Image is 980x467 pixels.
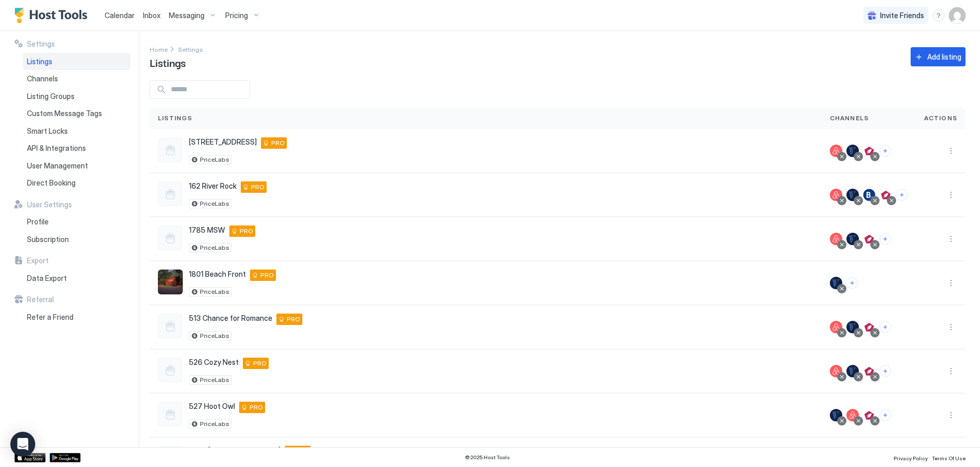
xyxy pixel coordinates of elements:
span: PRO [260,271,274,280]
span: 1801 Beach Front [189,270,246,279]
span: 513 Chance for Romance [189,314,272,323]
a: Subscription [23,231,130,248]
button: Add listing [911,47,966,66]
span: Actions [924,114,957,123]
a: Listings [23,53,130,70]
span: Privacy Policy [894,455,928,461]
a: Custom Message Tags [23,105,130,122]
a: API & Integrations [23,139,130,157]
button: Connect channels [880,321,891,333]
button: Connect channels [880,409,891,421]
span: 1785 MSW [189,225,225,235]
span: Invite Friends [880,11,924,20]
a: Profile [23,213,130,231]
span: API & Integrations [27,144,86,153]
span: PRO [250,403,263,412]
span: Pricing [225,11,248,20]
button: Connect channels [880,233,891,245]
a: Terms Of Use [932,452,966,463]
span: Profile [27,217,49,227]
div: menu [945,321,957,333]
span: Listings [150,54,186,70]
span: Inbox [143,11,160,20]
button: More options [945,321,957,333]
a: Home [150,44,168,54]
span: Custom Message Tags [27,109,102,118]
span: Settings [27,39,55,49]
span: PRO [271,138,285,148]
button: Connect channels [880,145,891,157]
span: Subscription [27,235,69,244]
a: Google Play Store [50,453,81,462]
a: Privacy Policy [894,452,928,463]
a: Settings [178,44,203,54]
button: More options [945,365,957,377]
span: PRO [295,447,309,456]
span: Direct Booking [27,178,76,188]
div: menu [945,233,957,245]
span: Data Export [27,274,67,283]
a: User Management [23,157,130,175]
span: PRO [253,359,267,368]
button: More options [945,145,957,157]
input: Input Field [167,81,250,98]
div: menu [932,9,945,22]
span: 526 Cozy Nest [189,358,239,367]
a: App Store [14,453,46,462]
div: listing image [158,270,183,294]
a: Refer a Friend [23,308,130,326]
span: © 2025 Host Tools [465,454,510,461]
a: Smart Locks [23,122,130,140]
span: Settings [178,46,203,53]
a: Direct Booking [23,174,130,192]
a: Inbox [143,10,160,21]
span: Channels [27,74,58,83]
span: Referral [27,295,54,304]
div: Breadcrumb [150,44,168,54]
div: Breadcrumb [178,44,203,54]
span: Export [27,256,49,265]
div: menu [945,277,957,289]
span: Home [150,46,168,53]
span: Listing Groups [27,92,75,101]
a: Calendar [105,10,135,21]
span: Messaging [169,11,204,20]
span: 162 River Rock [189,181,237,191]
button: Connect channels [896,189,908,201]
span: PRO [240,227,253,236]
span: [STREET_ADDRESS] [189,137,257,147]
a: Data Export [23,270,130,287]
span: Terms Of Use [932,455,966,461]
div: menu [945,409,957,421]
span: Refer a Friend [27,313,74,322]
div: User profile [949,7,966,24]
div: menu [945,365,957,377]
button: Connect channels [846,277,858,289]
div: menu [945,189,957,201]
span: PRO [287,315,300,324]
div: menu [945,145,957,157]
button: More options [945,409,957,421]
span: Channels [830,114,869,123]
span: 527 Hoot Owl [189,402,235,411]
a: Channels [23,70,130,88]
button: Connect channels [880,365,891,377]
button: More options [945,277,957,289]
button: More options [945,189,957,201]
span: Listings [158,114,193,123]
span: PRO [251,182,265,192]
span: A202 [GEOGRAPHIC_DATA] [189,446,281,455]
span: User Settings [27,200,72,209]
a: Listing Groups [23,88,130,105]
div: Open Intercom Messenger [10,432,35,457]
a: Host Tools Logo [14,8,92,23]
span: Smart Locks [27,126,68,136]
button: More options [945,233,957,245]
span: Calendar [105,11,135,20]
div: Add listing [927,51,961,62]
span: User Management [27,161,88,171]
span: Listings [27,57,52,66]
